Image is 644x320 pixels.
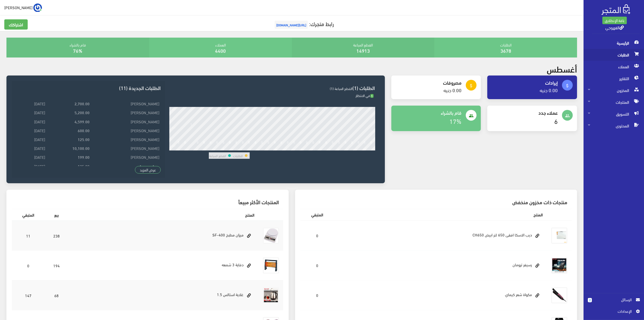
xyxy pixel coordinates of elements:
[334,221,547,251] td: ديب الاسكا افقى 650 لتر ابيض CH650
[74,109,90,115] strong: 5,200.00
[286,147,290,150] div: 18
[78,163,90,169] strong: 125.00
[74,118,90,124] strong: 4,599.00
[584,120,644,132] a: المحتوى
[350,147,354,150] div: 28
[16,85,161,90] h3: الطلبات الجديدة (11)
[551,228,567,244] img: dyb-alaska-afk-650-ltr-abyd-ch650.png
[605,23,624,31] a: القهوجي
[551,257,567,274] img: rsyfr-troman.jpg
[223,147,224,150] div: 8
[91,153,161,161] td: [PERSON_NAME]
[6,38,149,57] div: قام بالشراء
[184,147,186,150] div: 2
[16,153,46,161] td: [DATE]
[209,152,226,159] td: القطع المباعة
[149,38,292,57] div: العملاء
[78,136,90,142] strong: 125.00
[356,92,374,99] span: في الانتظار
[588,49,640,61] span: الطلبات
[215,46,226,55] a: 4400
[33,3,42,12] img: ...
[565,113,570,118] i: people
[588,61,640,73] span: العملاء
[4,3,42,12] a: ... [PERSON_NAME]
[396,80,462,85] h4: مصروفات
[584,96,644,108] a: المنتجات
[469,113,474,118] i: people
[263,287,279,303] img: ghlay-astals-15.jpg
[469,83,474,88] i: attach_money
[312,147,315,150] div: 22
[12,209,45,221] th: المتبقي
[91,126,161,135] td: [PERSON_NAME]
[72,145,90,151] strong: 10,100.00
[330,85,352,92] span: القطع المباعة (1)
[588,73,640,84] span: التقارير
[235,147,238,150] div: 10
[69,209,259,221] th: المنتج
[12,250,45,280] td: 0
[135,166,161,174] a: عرض المزيد
[91,99,161,108] td: [PERSON_NAME]
[300,280,334,310] td: 0
[434,38,577,57] div: الطلبات
[584,49,644,61] a: الطلبات
[4,19,28,30] a: اشتراكك
[584,73,644,84] a: التقارير
[73,46,82,55] a: 76%
[554,115,558,127] a: 6
[584,61,644,73] a: العملاء
[602,4,630,15] img: .
[273,19,334,28] a: رابط متجرك:[URL][DOMAIN_NAME]
[396,110,462,115] h4: قام بالشراء
[12,280,45,310] td: 147
[588,120,640,132] span: المحتوى
[334,250,547,280] td: رسيفر ترومان
[69,280,259,310] td: غلاية استالس 1.5
[16,99,46,108] td: [DATE]
[588,37,640,49] span: الرئيسية
[588,108,640,120] span: التسويق
[16,126,46,135] td: [DATE]
[45,280,69,310] td: 68
[584,84,644,96] a: المخزون
[197,147,199,150] div: 4
[69,221,259,251] td: ميزان مطبخ SF-400
[334,209,547,220] th: المنتج
[300,209,334,220] th: المتبقي
[300,250,334,280] td: 0
[169,85,375,90] h3: الطلبات (1)
[492,110,558,115] h4: عملاء جدد
[6,283,27,304] iframe: Drift Widget Chat Controller
[500,46,511,55] a: 3678
[492,80,558,85] h4: إيرادات
[91,135,161,144] td: [PERSON_NAME]
[45,221,69,251] td: 238
[91,144,161,153] td: [PERSON_NAME]
[91,108,161,117] td: [PERSON_NAME]
[16,161,46,170] td: [DATE]
[16,117,46,126] td: [DATE]
[4,4,33,11] span: [PERSON_NAME]
[299,147,303,150] div: 20
[588,96,640,108] span: المنتجات
[45,209,69,221] th: بيع
[363,147,367,150] div: 30
[337,147,341,150] div: 26
[370,94,374,98] span: 1
[588,298,592,302] span: 2
[292,38,435,57] div: القطع المباعة
[247,147,251,150] div: 12
[588,84,640,96] span: المخزون
[588,308,640,317] a: اﻹعدادات
[565,83,570,88] i: attach_money
[16,135,46,144] td: [DATE]
[233,152,243,159] td: الطلبات
[300,221,334,251] td: 0
[356,46,370,55] a: 14913
[596,297,632,303] span: الرسائل
[78,154,90,160] strong: 199.00
[74,100,90,106] strong: 2,700.00
[273,147,277,150] div: 16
